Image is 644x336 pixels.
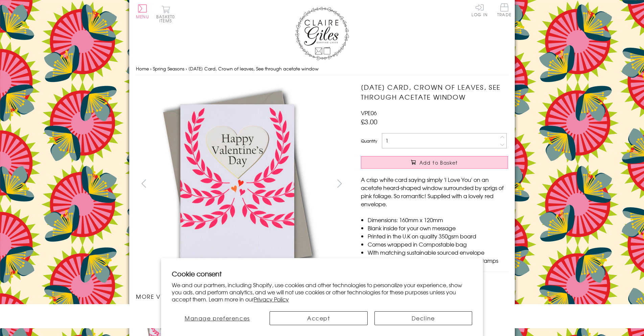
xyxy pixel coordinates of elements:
[270,311,368,325] button: Accept
[361,138,377,144] label: Quantity
[159,14,175,24] span: 0 items
[295,7,349,60] img: Claire Giles Greetings Cards
[471,3,488,17] a: Log In
[254,295,289,303] a: Privacy Policy
[150,65,152,72] span: ›
[153,65,184,72] a: Spring Seasons
[361,109,377,117] span: VPE06
[172,269,472,278] h2: Cookie consent
[136,14,149,20] span: Menu
[368,216,508,224] li: Dimensions: 160mm x 120mm
[186,65,187,72] span: ›
[136,4,149,19] button: Menu
[368,256,508,265] li: Can be sent with Royal Mail standard letter stamps
[172,311,263,325] button: Manage preferences
[368,232,508,240] li: Printed in the U.K on quality 350gsm board
[497,3,511,18] a: Trade
[136,62,508,76] nav: breadcrumbs
[419,159,458,166] span: Add to Basket
[136,292,347,300] h3: More views
[374,311,473,325] button: Decline
[136,82,339,286] img: Valentine's Day Card, Crown of leaves, See through acetate window
[368,224,508,232] li: Blank inside for your own message
[188,65,319,72] span: [DATE] Card, Crown of leaves, See through acetate window
[332,176,347,191] button: next
[368,240,508,248] li: Comes wrapped in Compostable bag
[361,117,377,126] span: £3.00
[172,281,472,302] p: We and our partners, including Shopify, use cookies and other technologies to personalize your ex...
[361,156,508,169] button: Add to Basket
[361,175,508,208] p: A crisp white card saying simply 'I Love You' on an acetate heard-shaped window surrounded by spr...
[136,65,149,72] a: Home
[347,82,550,286] img: Valentine's Day Card, Crown of leaves, See through acetate window
[368,248,508,256] li: With matching sustainable sourced envelope
[185,314,250,322] span: Manage preferences
[156,5,175,23] button: Basket0 items
[497,3,511,17] span: Trade
[136,176,151,191] button: prev
[361,82,508,102] h1: [DATE] Card, Crown of leaves, See through acetate window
